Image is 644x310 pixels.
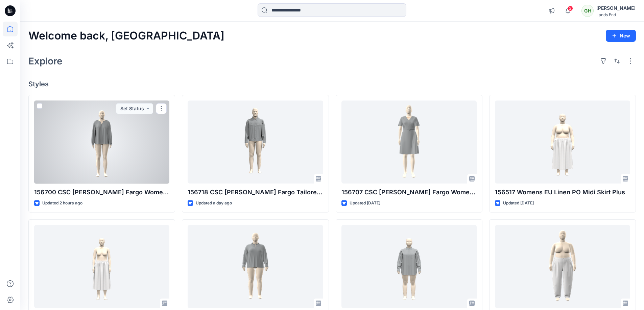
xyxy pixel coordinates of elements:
p: Updated 2 hours ago [42,200,82,207]
a: 156707 CSC Wells Fargo Women's Tailored Wrap Dress-Fit [341,101,477,184]
p: Updated [DATE] [350,200,380,207]
h2: Explore [28,56,63,66]
p: 156517 Womens EU Linen PO Midi Skirt Plus [495,188,630,197]
p: 156718 CSC [PERSON_NAME] Fargo Tailored Utility Jacket_DEVELOPMENT [188,188,323,197]
h4: Styles [28,80,636,88]
button: New [606,30,636,42]
a: 156517 Womens EU Linen PO Midi Skirt [34,225,169,308]
h2: Welcome back, [GEOGRAPHIC_DATA] [28,30,224,42]
div: [PERSON_NAME] [596,4,636,12]
a: 156700 CSC Wells Fargo Women's Topstitched V-Neck Blouse_DEVELOPMENT [34,101,169,184]
p: Updated [DATE] [503,200,534,207]
a: 156718 CSC Wells Fargo Tailored Utility Jacket_DEVELOPMENT [188,101,323,184]
p: 156700 CSC [PERSON_NAME] Fargo Women's Topstitched V-Neck Blouse_DEVELOPMENT [34,188,169,197]
a: 556657X_REV3 [341,225,477,308]
p: 156707 CSC [PERSON_NAME] Fargo Women's Tailored Wrap Dress-Fit [341,188,477,197]
p: Updated a day ago [196,200,232,207]
a: 156517 Womens EU Linen PO Midi Skirt Plus [495,101,630,184]
span: 3 [568,6,573,11]
div: Lands End [596,12,636,17]
a: 155781X CS Wm Crepe LS Convertible Ruffle Collar Blouse_REV1 [188,225,323,308]
a: 151532 W Linen HR Pleated Barrel Leg Ankle Pant_REV2 [495,225,630,308]
div: GH [581,5,594,17]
